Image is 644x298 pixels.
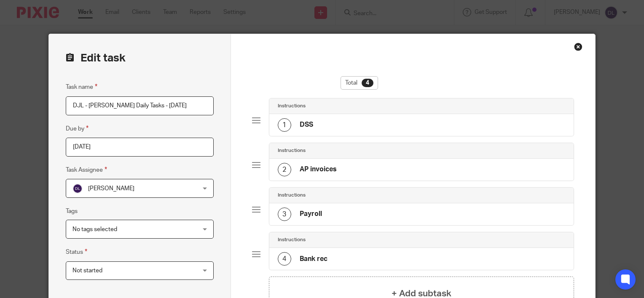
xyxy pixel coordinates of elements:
[72,268,102,274] span: Not started
[362,79,373,87] div: 4
[66,138,214,157] input: Pick a date
[66,51,214,65] h2: Edit task
[300,120,313,129] h4: DSS
[300,210,322,218] h4: Payroll
[278,163,291,176] div: 2
[66,124,89,133] label: Due by
[66,82,97,92] label: Task name
[88,186,134,192] span: [PERSON_NAME]
[341,76,378,90] div: Total
[66,247,87,257] label: Status
[278,237,306,243] h4: Instructions
[300,165,337,174] h4: AP invoices
[66,165,107,175] label: Task Assignee
[72,226,117,232] span: No tags selected
[278,252,291,266] div: 4
[278,192,306,199] h4: Instructions
[278,118,291,132] div: 1
[574,43,582,51] div: Close this dialog window
[278,147,306,154] h4: Instructions
[66,207,78,216] label: Tags
[72,184,83,194] img: svg%3E
[278,103,306,109] h4: Instructions
[300,255,327,263] h4: Bank rec
[278,208,291,221] div: 3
